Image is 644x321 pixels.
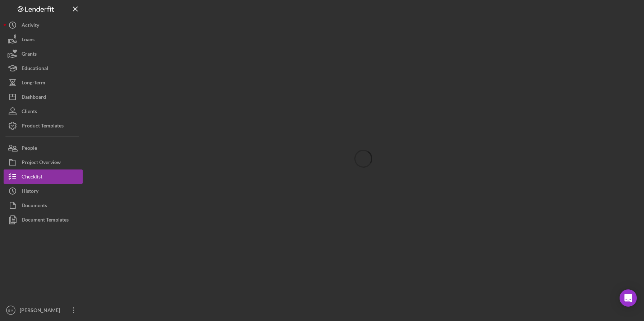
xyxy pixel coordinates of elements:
div: Document Templates [22,213,69,229]
button: Checklist [4,169,83,184]
button: Long-Term [4,75,83,90]
div: Product Templates [22,118,64,135]
button: History [4,184,83,198]
div: Long-Term [22,75,45,92]
div: Activity [22,18,39,34]
div: Clients [22,104,37,120]
text: BM [8,308,13,312]
button: Educational [4,61,83,75]
button: Loans [4,32,83,47]
button: Document Templates [4,213,83,227]
div: [PERSON_NAME] [18,303,65,319]
button: Dashboard [4,90,83,104]
div: Project Overview [22,155,61,171]
div: Open Intercom Messenger [620,289,637,307]
button: Clients [4,104,83,118]
button: Grants [4,47,83,61]
div: Loans [22,32,34,48]
div: Educational [22,61,48,77]
div: History [22,184,38,200]
div: Dashboard [22,90,46,106]
div: People [22,141,37,157]
button: Documents [4,198,83,213]
button: BM[PERSON_NAME] [4,303,83,317]
button: Activity [4,18,83,32]
button: People [4,141,83,155]
button: Project Overview [4,155,83,169]
div: Checklist [22,169,42,186]
div: Grants [22,47,37,63]
button: Product Templates [4,118,83,133]
div: Documents [22,198,47,214]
